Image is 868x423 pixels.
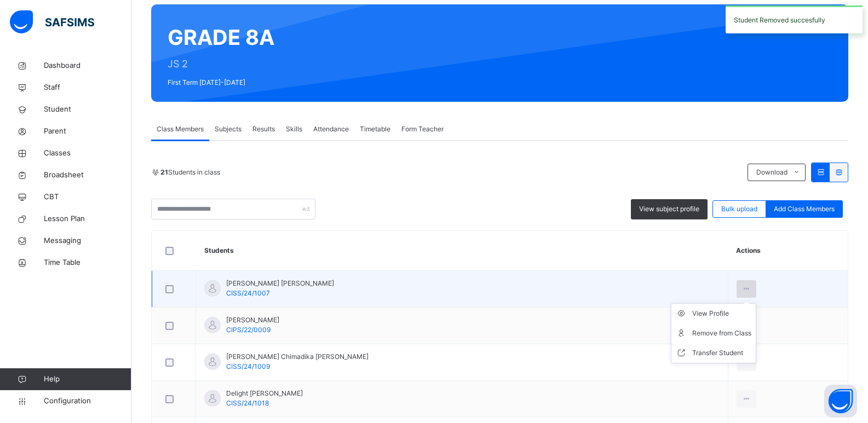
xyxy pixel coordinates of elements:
span: Classes [44,148,131,159]
span: Dashboard [44,60,131,71]
span: CISS/24/1007 [226,289,270,297]
span: Time Table [44,257,131,268]
span: [PERSON_NAME] Chimadika [PERSON_NAME] [226,352,369,362]
span: CBT [44,192,131,202]
span: Form Teacher [401,124,444,134]
span: [PERSON_NAME] [226,315,279,325]
span: Skills [286,124,302,134]
div: Remove from Class [692,328,751,339]
span: CIPS/22/0009 [226,326,271,334]
span: [PERSON_NAME] [PERSON_NAME] [226,279,334,288]
span: Students in class [160,167,220,177]
span: Delight [PERSON_NAME] [226,389,303,398]
span: Staff [44,82,131,93]
span: Parent [44,126,131,137]
img: safsims [10,10,94,33]
span: Add Class Members [774,204,835,214]
div: Transfer Student [692,347,751,358]
div: Student Removed succesfully [726,5,863,33]
span: Class Members [157,124,204,134]
b: 21 [160,168,168,176]
span: Subjects [215,124,242,134]
span: Attendance [313,124,349,134]
span: CISS/24/1009 [226,362,270,370]
th: Students [196,231,728,271]
span: Configuration [44,396,131,407]
span: View subject profile [639,204,699,214]
span: Messaging [44,235,131,246]
span: Broadsheet [44,170,131,181]
th: Actions [728,231,848,271]
span: Lesson Plan [44,213,131,224]
span: Timetable [360,124,390,134]
button: Open asap [824,385,857,418]
div: View Profile [692,308,751,319]
span: Bulk upload [721,204,757,214]
span: Download [756,167,787,177]
span: Help [44,374,131,385]
span: Student [44,104,131,115]
span: Results [252,124,275,134]
span: CISS/24/1018 [226,399,269,407]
